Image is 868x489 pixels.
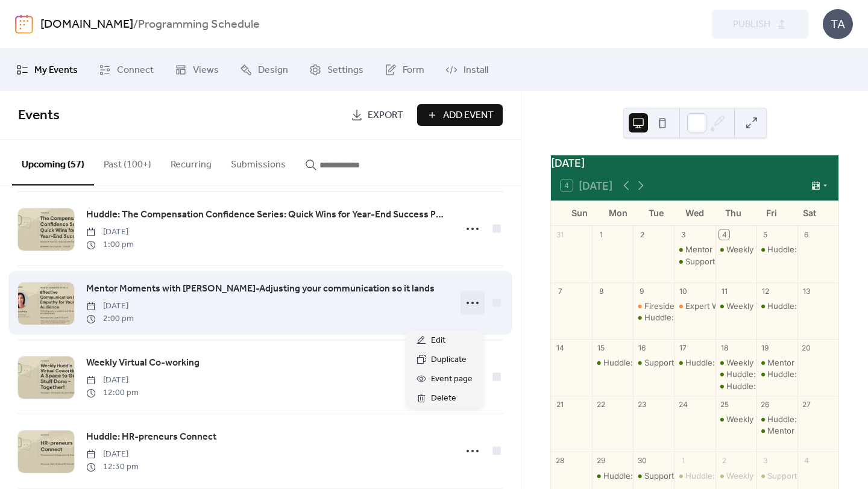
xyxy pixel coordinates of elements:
span: Design [258,63,288,78]
span: Install [464,63,488,78]
button: Upcoming (57) [12,140,94,185]
div: [DATE] [551,155,838,171]
span: Export [368,108,403,123]
span: Connect [117,63,154,78]
div: 18 [719,343,729,353]
div: Wed [676,201,714,225]
span: Huddle: The Compensation Confidence Series: Quick Wins for Year-End Success Part 3 [86,208,448,222]
div: 7 [555,286,565,296]
div: Huddle: Leadership Development Session 1: Breaking Down Leadership Challenges in Your Org [592,357,633,368]
div: 28 [555,456,565,466]
div: Huddle: Leadership Development Session 2: Defining Leadership Competencies [592,470,633,481]
span: [DATE] [86,374,139,387]
div: 1 [596,229,606,240]
div: 2 [719,456,729,466]
button: Submissions [221,140,295,184]
div: Thu [714,201,752,225]
a: Install [436,54,497,86]
div: Tue [637,201,676,225]
div: Weekly Virtual Co-working [715,414,756,425]
div: Weekly Virtual Co-working [715,357,756,368]
div: 31 [555,229,565,240]
div: 22 [596,399,606,410]
div: 24 [678,399,688,410]
div: Support Circle: Empowering Job Seekers & Career Pathfinders [633,357,674,368]
b: / [133,13,138,36]
span: My Events [34,63,78,78]
b: Programming Schedule [138,13,260,36]
div: Support Circle: Thriving through (Peri)Menopause and Your Career [756,470,797,481]
div: Weekly Virtual Co-working [726,301,826,311]
div: 10 [678,286,688,296]
div: 3 [760,456,770,466]
div: Weekly Virtual Co-working [726,414,826,425]
span: Edit [431,334,445,348]
span: Duplicate [431,353,467,367]
div: 2 [637,229,647,240]
div: Support Circle: Empowering Job Seekers & Career Pathfinders [674,256,715,267]
a: Settings [300,54,373,86]
div: Huddle: Career Leveling Frameworks for Go To Market functions [633,312,674,323]
a: Add Event [417,104,503,126]
div: Huddle: Building High Performance Teams in Biotech/Pharma [756,369,797,379]
div: Weekly Virtual Co-working [715,470,756,481]
div: Huddle: HR & People Analytics [756,301,797,311]
span: Views [193,63,219,78]
span: 2:00 pm [86,313,134,325]
span: Settings [327,63,363,78]
div: Huddle: HR-preneurs Connect [715,369,756,379]
div: Mentor Moments with Jen Fox-Navigating Professional Reinvention [756,357,797,368]
a: Mentor Moments with [PERSON_NAME]-Adjusting your communication so it lands [86,281,435,297]
a: Huddle: HR-preneurs Connect [86,429,216,445]
div: Huddle: HR-preneurs Connect [726,369,842,379]
div: 1 [678,456,688,466]
div: 16 [637,343,647,353]
div: Huddle: Navigating Interviews When You’re Experienced, Smart, and a Little Jaded [715,381,756,391]
div: Fri [752,201,791,225]
div: 13 [801,286,811,296]
div: Huddle: The Missing Piece in Your 2026 Plan: Team Effectiveness [674,470,715,481]
div: 20 [801,343,811,353]
div: Weekly Virtual Co-working [715,244,756,255]
div: 5 [760,229,770,240]
a: Views [166,54,228,86]
button: Past (100+) [94,140,161,184]
div: 9 [637,286,647,296]
div: 21 [555,399,565,410]
img: logo [15,14,33,34]
div: 4 [801,456,811,466]
a: Weekly Virtual Co-working [86,355,200,371]
a: My Events [7,54,87,86]
div: 15 [596,343,606,353]
span: [DATE] [86,226,134,238]
div: Huddle: Connect! Leadership Team Coaches [756,244,797,255]
a: Design [231,54,297,86]
span: Form [403,63,424,78]
div: Weekly Virtual Co-working [726,470,826,481]
div: Support Circle: Empowering Job Seekers & Career Pathfinders [633,470,674,481]
div: 4 [719,229,729,240]
a: Huddle: The Compensation Confidence Series: Quick Wins for Year-End Success Part 3 [86,207,448,223]
div: 30 [637,456,647,466]
span: Add Event [443,108,494,123]
span: 12:30 pm [86,461,139,473]
div: 3 [678,229,688,240]
div: 6 [801,229,811,240]
div: Mentor Moments with Luck Dookchitra-Reframing Your Strengths [756,425,797,436]
a: [DOMAIN_NAME] [40,13,133,36]
div: 8 [596,286,606,296]
div: 19 [760,343,770,353]
div: Mentor Moments with Jen Fox-Navigating Professional Reinvention [674,244,715,255]
div: Sat [790,201,829,225]
span: 12:00 pm [86,387,139,399]
div: 14 [555,343,565,353]
div: 25 [719,399,729,410]
div: Huddle: Navigating the People Function in Private Equity [756,414,797,425]
span: [DATE] [86,448,139,461]
div: Fireside Chat: The Devil Emails at Midnight with WSJ Best-Selling Author Mita Mallick [633,301,674,311]
div: Weekly Virtual Co-working [715,301,756,311]
a: Connect [90,54,163,86]
div: Expert Workshop: Current Trends with Employment Law, Stock Options & Equity Grants [674,301,715,311]
div: Weekly Virtual Co-working [726,357,826,368]
div: 27 [801,399,811,410]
